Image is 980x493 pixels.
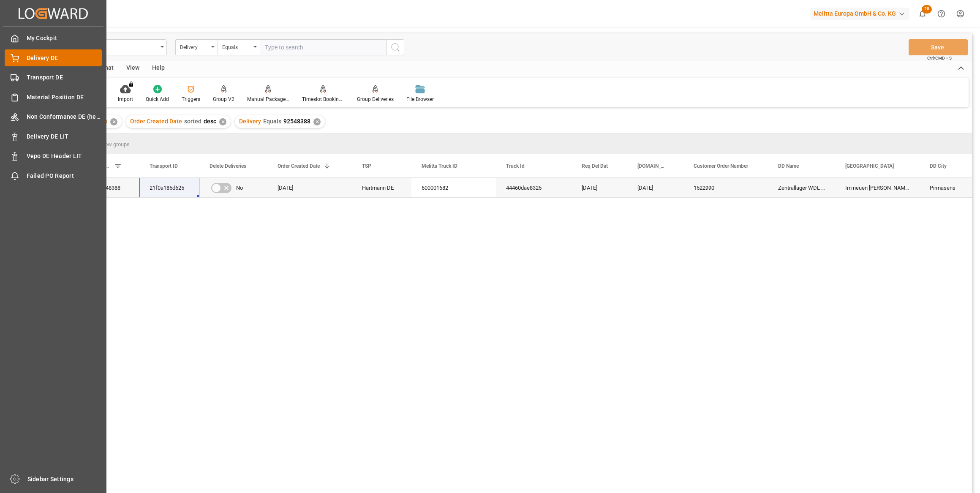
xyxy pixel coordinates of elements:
button: open menu [218,39,260,55]
div: Zentrallager WDL Wasgau [768,178,835,197]
div: ✕ [110,118,117,125]
button: Help Center [932,4,951,23]
div: Triggers [182,95,200,103]
span: Ctrl/CMD + S [927,55,952,61]
div: ✕ [313,118,321,125]
div: Hartmann DE [352,178,411,197]
div: Delivery [180,41,209,51]
span: My Cockpit [27,34,102,43]
div: Equals [222,41,251,51]
div: 44460dae8325 [496,178,572,197]
div: [DATE] [267,178,352,197]
span: desc [204,118,216,125]
span: Material Position DE [27,93,102,102]
div: [DATE] [627,178,683,197]
span: Delivery DE LIT [27,132,102,141]
span: Order Created Date [278,163,320,169]
div: ✕ [219,118,226,125]
span: Delete Deliveries [210,163,246,169]
a: Transport DE [5,69,102,86]
a: Material Position DE [5,89,102,105]
a: My Cockpit [5,30,102,46]
span: Failed PO Report [27,172,102,180]
span: Req Del Dat [582,163,608,169]
div: Timeslot Booking Report [302,95,344,103]
span: Vepo DE Header LIT [27,152,102,161]
div: [DATE] [572,178,627,197]
div: 600001682 [411,178,496,197]
div: Group Deliveries [357,95,394,103]
span: Order Created Date [130,118,182,125]
div: Group V2 [213,95,234,103]
button: show 25 new notifications [913,4,932,23]
div: Quick Add [146,95,169,103]
div: Manual Package TypeDetermination [247,95,289,103]
span: sorted [184,118,201,125]
span: Sidebar Settings [27,475,103,484]
button: open menu [175,39,218,55]
span: [DOMAIN_NAME] Dat [637,163,666,169]
span: [GEOGRAPHIC_DATA] [845,163,894,169]
a: Failed PO Report [5,167,102,184]
span: Transport DE [27,73,102,82]
div: 92548388 [87,178,139,197]
span: Delivery [239,118,261,125]
span: No [236,178,243,198]
span: Melitta Truck ID [422,163,457,169]
a: Non Conformance DE (header) [5,109,102,125]
span: Non Conformance DE (header) [27,112,102,121]
div: View [120,61,146,76]
div: 1522990 [683,178,768,197]
span: 25 [922,5,932,14]
div: Melitta Europa GmbH & Co. KG [810,8,909,20]
input: Type to search [260,39,387,55]
a: Vepo DE Header LIT [5,148,102,164]
span: TSP [362,163,371,169]
span: 92548388 [283,118,310,125]
div: Im neuen [PERSON_NAME] 14 [835,178,920,197]
button: Save [909,39,968,55]
a: Delivery DE LIT [5,128,102,144]
span: Delivery DE [27,54,102,63]
span: DD City [930,163,947,169]
div: 21f0a185d625 [139,178,199,197]
a: Delivery DE [5,49,102,66]
span: DD Name [778,163,799,169]
span: Equals [263,118,281,125]
span: Truck Id [506,163,525,169]
div: Help [146,61,171,76]
div: File Browser [406,95,434,103]
button: search button [387,39,404,55]
span: Customer Order Number [694,163,748,169]
button: Melitta Europa GmbH & Co. KG [810,5,913,22]
span: Transport ID [150,163,178,169]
